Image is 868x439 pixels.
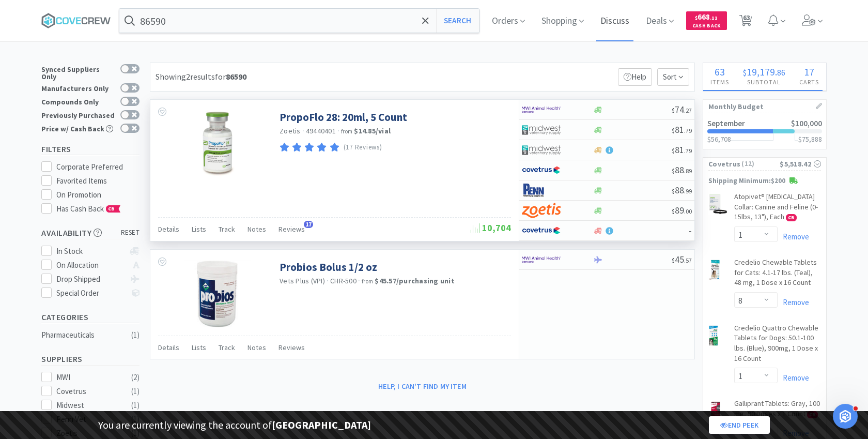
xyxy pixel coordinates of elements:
a: End Peek [709,416,770,434]
div: Synced Suppliers Only [41,64,115,80]
span: $56,708 [707,134,731,144]
span: CB [786,215,796,221]
span: $ [672,127,675,134]
strong: [GEOGRAPHIC_DATA] [272,418,371,431]
span: $ [672,256,675,264]
span: 49440401 [306,126,336,135]
span: Has Cash Back [56,204,121,214]
span: . 27 [684,107,692,114]
span: · [302,126,304,135]
span: · [337,126,339,135]
span: CB [106,206,117,212]
span: Lists [192,224,206,234]
img: 7220d567ea3747d4a47ed9a587d8aa96_416228.png [708,260,721,280]
h2: September [707,119,745,127]
a: Probios Bolus 1/2 oz [280,260,377,274]
span: $ [672,187,675,195]
span: 17 [304,221,313,228]
span: 19,179 [747,65,775,78]
p: You are currently viewing the account of [98,417,371,433]
a: Remove [778,232,809,241]
a: Vets Plus (VPI) [280,276,325,285]
span: CHR-500 [330,276,357,285]
span: · [327,276,329,285]
p: (17 Reviews) [344,142,382,153]
span: reset [121,228,140,238]
span: Covetrus [708,158,740,170]
span: $ [672,207,675,215]
span: for [215,71,246,82]
span: . 79 [684,147,692,155]
a: Remove [778,297,809,307]
span: from [341,128,352,135]
span: 668 [695,12,718,22]
div: ( 1 ) [131,399,139,412]
span: - [689,224,692,236]
span: Lists [192,343,206,352]
p: Help [618,68,652,86]
span: Track [219,343,235,352]
img: 4dd14cff54a648ac9e977f0c5da9bc2e_5.png [522,122,561,138]
span: $ [743,67,747,78]
img: 77fca1acd8b6420a9015268ca798ef17_1.png [522,162,561,178]
div: In Stock [56,245,125,258]
a: Discuss [596,17,633,26]
strong: 86590 [226,71,246,82]
a: PropoFlo 28: 20ml, 5 Count [280,110,407,124]
h5: Suppliers [41,353,139,365]
img: 8ed9392e097b4c3fadbfebb7cbb5a8cc_277137.png [708,401,721,421]
span: $100,000 [791,118,822,128]
span: 89 [672,204,692,216]
span: 63 [715,65,725,78]
span: 17 [804,65,814,78]
img: f6b2451649754179b5b4e0c70c3f7cb0_2.png [522,102,561,117]
h4: Carts [793,77,826,87]
div: Showing 2 results [156,70,246,84]
button: Help, I can't find my item [372,377,473,395]
a: 63 [735,18,756,27]
span: $ [672,167,675,175]
iframe: Intercom live chat [833,404,858,429]
div: Manufacturers Only [41,83,115,92]
div: MWI [56,371,120,384]
div: Drop Shipped [56,273,125,285]
span: 88 [672,164,692,176]
div: Compounds Only [41,97,115,105]
span: ( 12 ) [740,159,780,169]
img: 0e95939b5b2e4db78a2c91f12dad594c_619023.png [184,260,251,327]
span: . 99 [684,187,692,195]
span: 74 [672,103,692,115]
img: e1133ece90fa4a959c5ae41b0808c578_9.png [522,183,561,198]
div: Favorited Items [56,175,140,187]
a: Remove [778,373,809,383]
span: 86 [777,67,785,78]
span: Details [158,343,179,352]
span: from [362,278,373,285]
div: Previously Purchased [41,110,115,119]
span: 45 [672,253,692,265]
a: Galliprant Tablets: Gray, 100 mg, 90 Doses x 1 Count CB [734,399,821,423]
span: $ [672,107,675,114]
span: Reviews [278,224,305,234]
span: 81 [672,124,692,135]
img: b47e827766ec4b0ebef36faf5d0d4f05_23662.jpeg [184,110,251,177]
strong: $14.85 / vial [354,126,391,135]
span: Notes [247,224,266,234]
div: Price w/ Cash Back [41,124,115,132]
img: 77fca1acd8b6420a9015268ca798ef17_1.png [522,223,561,238]
span: $ [695,14,698,21]
span: Cash Back [692,23,721,30]
span: 10,704 [471,222,511,234]
span: Track [219,224,235,234]
span: 88 [672,184,692,196]
span: Details [158,224,179,234]
a: Credelio Quattro Chewable Tablets for Dogs: 50.1-100 lbs. (Blue), 900mg, 1 Dose x 16 Count [734,323,821,368]
span: . 11 [710,14,718,21]
span: 75,888 [802,134,822,144]
div: Pharmaceuticals [41,329,125,341]
div: On Promotion [56,189,140,201]
img: eec9dae82df94063abc5dd067415c917_544088.png [708,194,728,215]
span: . 79 [684,127,692,134]
div: ( 2 ) [131,371,139,384]
span: . 89 [684,167,692,175]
